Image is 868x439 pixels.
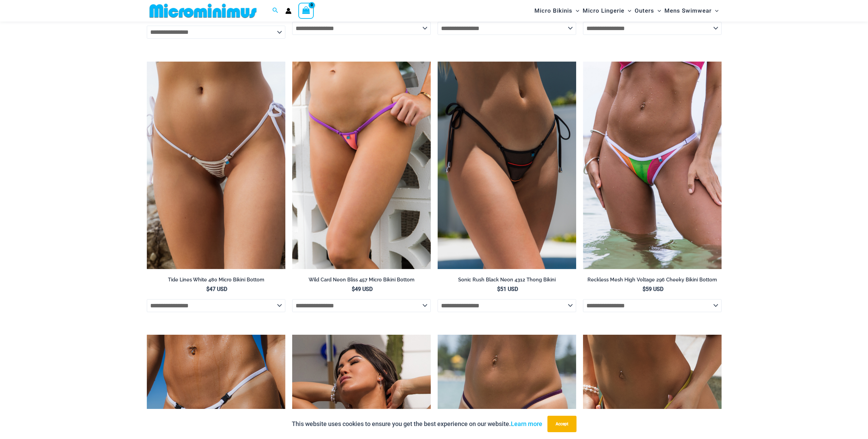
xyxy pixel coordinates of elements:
h2: Sonic Rush Black Neon 4312 Thong Bikini [438,277,576,283]
p: This website uses cookies to ensure you get the best experience on our website. [292,419,542,429]
span: Menu Toggle [654,2,661,19]
bdi: 59 USD [643,286,663,292]
img: Sonic Rush Black Neon 4312 Thong Bikini 01 [438,62,576,269]
a: Wild Card Neon Bliss 312 Top 457 Micro 04Wild Card Neon Bliss 312 Top 457 Micro 05Wild Card Neon ... [292,62,431,269]
a: Search icon link [272,6,278,15]
span: Mens Swimwear [664,2,712,19]
img: Tide Lines White 480 Micro 01 [147,62,285,269]
a: Mens SwimwearMenu ToggleMenu Toggle [663,2,720,19]
span: Micro Lingerie [583,2,624,19]
a: Micro LingerieMenu ToggleMenu Toggle [581,2,633,19]
a: Learn more [511,420,542,427]
a: Account icon link [285,8,292,14]
span: Menu Toggle [572,2,579,19]
a: Tide Lines White 480 Micro 01Tide Lines White 480 Micro 02Tide Lines White 480 Micro 02 [147,62,285,269]
a: Micro BikinisMenu ToggleMenu Toggle [533,2,581,19]
img: Reckless Mesh High Voltage 296 Cheeky 01 [583,62,722,269]
h2: Reckless Mesh High Voltage 296 Cheeky Bikini Bottom [583,277,722,283]
nav: Site Navigation [532,1,722,21]
button: Accept [547,416,576,432]
a: Reckless Mesh High Voltage 296 Cheeky Bikini Bottom [583,277,722,285]
span: $ [206,286,209,292]
h2: Tide Lines White 480 Micro Bikini Bottom [147,277,285,283]
span: $ [352,286,355,292]
bdi: 51 USD [497,286,518,292]
a: Sonic Rush Black Neon 4312 Thong Bikini 01Sonic Rush Black Neon 4312 Thong Bikini 02Sonic Rush Bl... [438,62,576,269]
span: Menu Toggle [712,2,718,19]
a: Sonic Rush Black Neon 4312 Thong Bikini [438,277,576,285]
h2: Wild Card Neon Bliss 457 Micro Bikini Bottom [292,277,431,283]
a: View Shopping Cart, empty [298,3,314,18]
bdi: 49 USD [352,286,373,292]
a: Tide Lines White 480 Micro Bikini Bottom [147,277,285,285]
bdi: 47 USD [206,286,227,292]
a: OutersMenu ToggleMenu Toggle [633,2,663,19]
a: Reckless Mesh High Voltage 296 Cheeky 01Reckless Mesh High Voltage 3480 Crop Top 296 Cheeky 04Rec... [583,62,722,269]
span: Micro Bikinis [534,2,572,19]
span: Menu Toggle [624,2,631,19]
img: MM SHOP LOGO FLAT [147,3,259,18]
a: Wild Card Neon Bliss 457 Micro Bikini Bottom [292,277,431,285]
span: Outers [635,2,654,19]
span: $ [643,286,646,292]
span: $ [497,286,500,292]
img: Wild Card Neon Bliss 312 Top 457 Micro 04 [292,62,431,269]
